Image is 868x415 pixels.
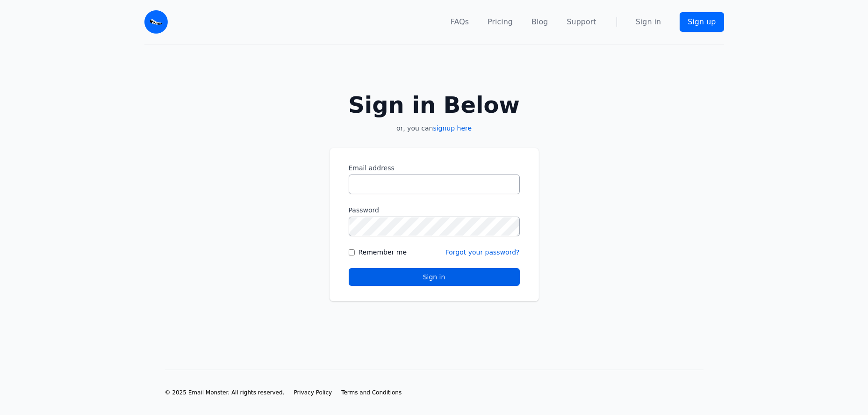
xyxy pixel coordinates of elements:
[294,389,332,396] span: Privacy Policy
[445,248,520,256] a: Forgot your password?
[531,16,548,28] a: Blog
[330,124,539,133] p: or, you can
[349,163,520,173] label: Email address
[165,389,285,396] li: © 2025 Email Monster. All rights reserved.
[359,248,407,257] label: Remember me
[341,389,402,396] a: Terms and Conditions
[433,124,472,132] a: signup here
[680,12,724,32] a: Sign up
[636,16,661,28] a: Sign in
[349,205,520,215] label: Password
[330,94,539,116] h2: Sign in Below
[349,268,520,286] button: Sign in
[294,389,332,396] a: Privacy Policy
[341,389,402,396] span: Terms and Conditions
[144,10,168,34] img: Email Monster
[451,16,469,28] a: FAQs
[567,16,596,28] a: Support
[488,16,513,28] a: Pricing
